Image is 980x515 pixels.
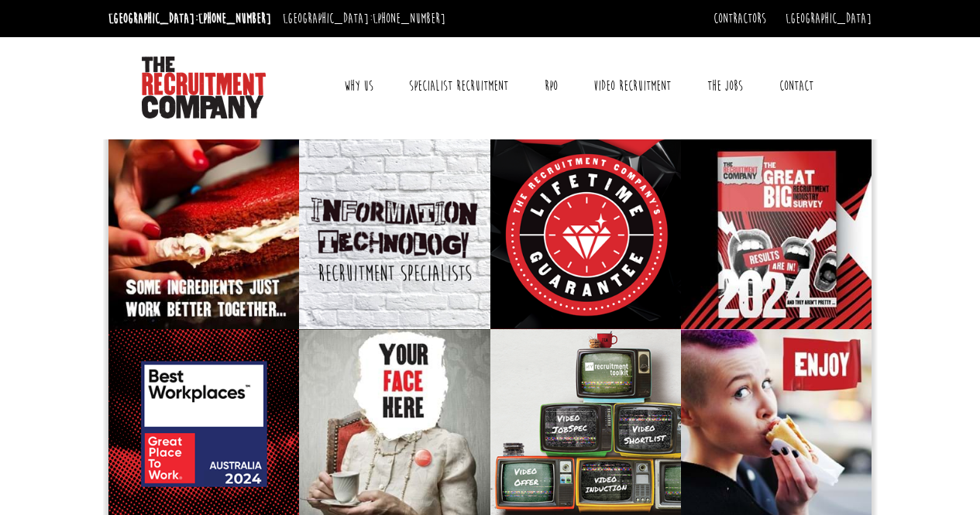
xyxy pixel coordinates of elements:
[142,57,266,118] img: The Recruitment Company
[105,6,275,31] li: [GEOGRAPHIC_DATA]:
[279,6,449,31] li: [GEOGRAPHIC_DATA]:
[533,67,569,105] a: RPO
[714,10,766,27] a: Contractors
[332,67,385,105] a: Why Us
[373,10,445,27] a: [PHONE_NUMBER]
[582,67,683,105] a: Video Recruitment
[786,10,872,27] a: [GEOGRAPHIC_DATA]
[768,67,825,105] a: Contact
[397,67,520,105] a: Specialist Recruitment
[198,10,271,27] a: [PHONE_NUMBER]
[696,67,755,105] a: The Jobs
